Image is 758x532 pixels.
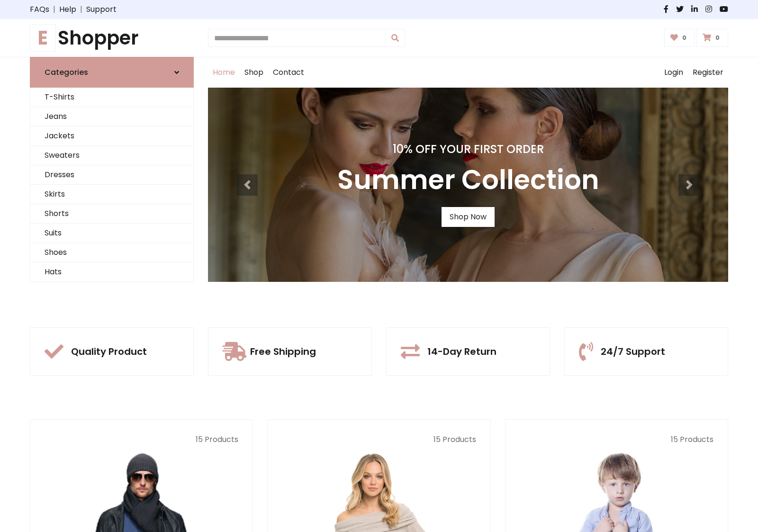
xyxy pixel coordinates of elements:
span: 0 [713,34,722,42]
a: Home [208,57,240,88]
a: Suits [30,224,193,243]
span: | [76,4,86,15]
a: Jackets [30,126,193,146]
a: Sweaters [30,146,193,165]
h6: Categories [45,68,88,77]
a: Help [59,4,76,15]
a: Hats [30,262,193,282]
h5: 24/7 Support [601,346,665,357]
h4: 10% Off Your First Order [337,143,599,156]
a: Support [86,4,117,15]
a: Jeans [30,107,193,126]
p: 15 Products [520,434,713,445]
h5: Free Shipping [250,346,316,357]
a: Login [659,57,688,88]
a: Shorts [30,204,193,224]
a: EShopper [30,27,194,49]
a: Register [688,57,728,88]
a: Shoes [30,243,193,262]
a: Shop Now [442,207,495,227]
p: 15 Products [45,434,238,445]
span: 0 [680,34,689,42]
a: 0 [696,29,728,47]
a: FAQs [30,4,49,15]
a: Skirts [30,185,193,204]
h5: 14-Day Return [427,346,496,357]
a: Shop [240,57,268,88]
span: E [30,24,56,52]
a: Categories [30,57,194,88]
a: Dresses [30,165,193,185]
h1: Shopper [30,27,194,49]
a: 0 [664,29,695,47]
h5: Quality Product [71,346,147,357]
p: 15 Products [282,434,476,445]
a: Contact [268,57,309,88]
h3: Summer Collection [337,164,599,196]
span: | [49,4,59,15]
a: T-Shirts [30,88,193,107]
